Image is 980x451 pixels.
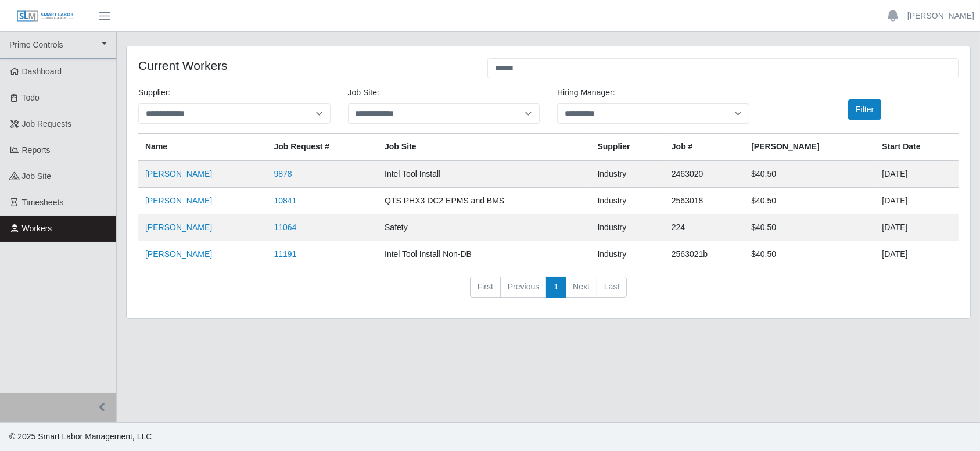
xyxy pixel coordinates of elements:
[274,223,297,232] a: 11064
[274,196,297,205] a: 10841
[274,169,292,178] a: 9878
[744,188,875,214] td: $40.50
[274,249,297,259] a: 11191
[665,241,744,268] td: 2563021b
[22,93,40,102] span: Todo
[665,134,744,161] th: Job #
[591,160,665,188] td: Industry
[22,171,52,181] span: job site
[348,87,379,99] label: job site:
[744,241,875,268] td: $40.50
[22,224,52,233] span: Workers
[875,134,959,161] th: Start Date
[665,160,744,188] td: 2463020
[546,277,566,298] a: 1
[875,214,959,241] td: [DATE]
[22,67,62,76] span: Dashboard
[591,188,665,214] td: Industry
[744,160,875,188] td: $40.50
[875,160,959,188] td: [DATE]
[665,188,744,214] td: 2563018
[848,99,881,120] button: Filter
[138,58,470,73] h4: Current Workers
[744,214,875,241] td: $40.50
[875,188,959,214] td: [DATE]
[145,169,212,178] a: [PERSON_NAME]
[907,10,974,22] a: [PERSON_NAME]
[16,10,74,23] img: SLM Logo
[378,241,590,268] td: Intel Tool Install Non-DB
[9,432,152,441] span: © 2025 Smart Labor Management, LLC
[267,134,378,161] th: Job Request #
[591,241,665,268] td: Industry
[875,241,959,268] td: [DATE]
[145,249,212,259] a: [PERSON_NAME]
[378,214,590,241] td: Safety
[378,160,590,188] td: Intel Tool Install
[22,145,51,155] span: Reports
[22,198,64,207] span: Timesheets
[145,223,212,232] a: [PERSON_NAME]
[665,214,744,241] td: 224
[22,119,72,128] span: Job Requests
[378,188,590,214] td: QTS PHX3 DC2 EPMS and BMS
[138,87,170,99] label: Supplier:
[591,214,665,241] td: Industry
[138,277,959,307] nav: pagination
[145,196,212,205] a: [PERSON_NAME]
[557,87,615,99] label: Hiring Manager:
[591,134,665,161] th: Supplier
[378,134,590,161] th: job site
[744,134,875,161] th: [PERSON_NAME]
[138,134,267,161] th: Name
